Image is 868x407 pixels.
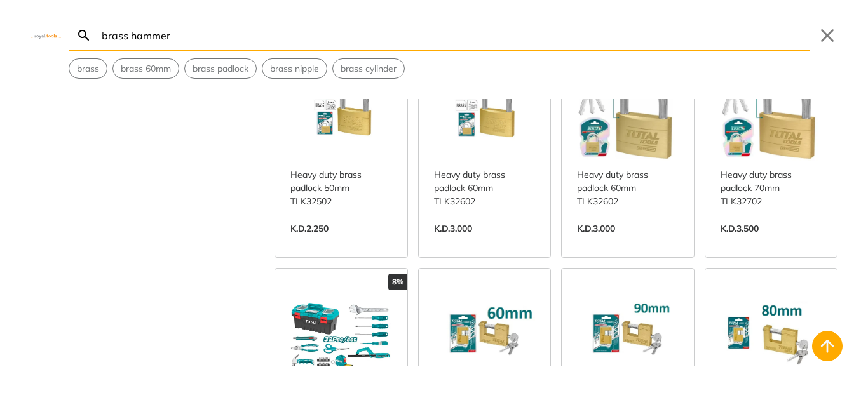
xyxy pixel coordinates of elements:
[113,59,179,78] button: Select suggestion: brass 60mm
[184,58,257,79] div: Suggestion: brass padlock
[341,62,397,76] span: brass cylinder
[332,58,405,79] div: Suggestion: brass cylinder
[76,28,92,43] svg: Search
[817,25,837,46] button: Close
[69,59,107,78] button: Select suggestion: brass
[185,59,256,78] button: Select suggestion: brass padlock
[99,20,810,50] input: Search…
[333,59,404,78] button: Select suggestion: brass cylinder
[388,274,407,290] div: 8%
[262,59,327,78] button: Select suggestion: brass nipple
[193,62,248,76] span: brass padlock
[69,58,107,79] div: Suggestion: brass
[77,62,99,76] span: brass
[262,58,327,79] div: Suggestion: brass nipple
[270,62,319,76] span: brass nipple
[817,336,837,356] svg: Back to top
[121,62,171,76] span: brass 60mm
[112,58,179,79] div: Suggestion: brass 60mm
[31,32,61,38] img: Close
[812,331,843,361] button: Back to top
